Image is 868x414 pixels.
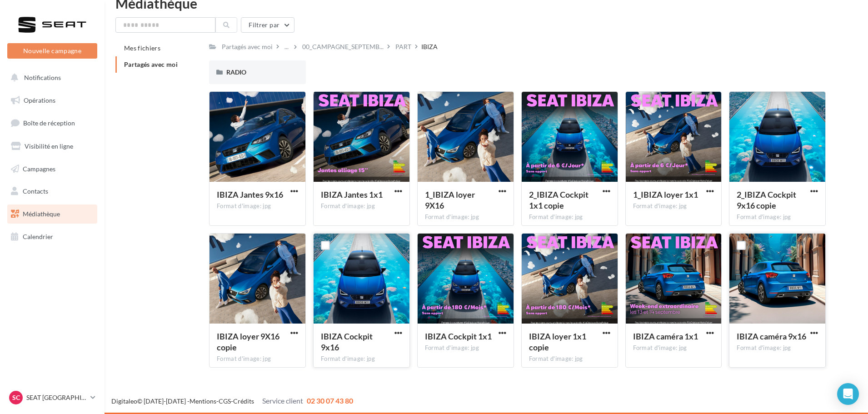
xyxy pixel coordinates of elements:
div: Open Intercom Messenger [837,383,859,405]
span: 2_IBIZA Cockpit 1x1 copie [529,190,589,210]
span: 02 30 07 43 80 [307,396,353,405]
div: Format d'image: jpg [737,213,818,221]
div: Format d'image: jpg [529,355,610,363]
div: Format d'image: jpg [529,213,610,221]
button: Nouvelle campagne [7,43,97,59]
div: Format d'image: jpg [633,344,714,352]
div: Format d'image: jpg [321,202,402,210]
span: IBIZA Jantes 9x16 [217,190,283,200]
span: SC [12,393,20,402]
span: 2_IBIZA Cockpit 9x16 copie [737,190,796,210]
span: Médiathèque [23,210,60,218]
div: Partagés avec moi [222,42,273,51]
span: 00_CAMPAGNE_SEPTEMB... [302,42,384,51]
div: Format d'image: jpg [321,355,402,363]
span: Calendrier [23,233,53,240]
div: ... [283,40,290,53]
span: IBIZA caméra 1x1 [633,331,698,341]
div: Format d'image: jpg [217,202,298,210]
span: 1_IBIZA loyer 1x1 [633,190,698,200]
div: Format d'image: jpg [425,213,506,221]
a: Visibilité en ligne [5,137,99,156]
a: Opérations [5,91,99,110]
span: © [DATE]-[DATE] - - - [111,397,353,405]
span: IBIZA caméra 9x16 [737,331,806,341]
p: SEAT [GEOGRAPHIC_DATA] [26,393,87,402]
div: Format d'image: jpg [217,355,298,363]
a: Mentions [190,397,216,405]
a: Crédits [233,397,254,405]
span: IBIZA Cockpit 1x1 [425,331,492,341]
span: IBIZA Jantes 1x1 [321,190,383,200]
a: Contacts [5,182,99,201]
a: Calendrier [5,227,99,246]
div: Format d'image: jpg [425,344,506,352]
span: Partagés avec moi [124,60,178,68]
a: CGS [219,397,231,405]
a: Digitaleo [111,397,137,405]
div: PART [395,42,411,51]
div: IBIZA [421,42,438,51]
span: Boîte de réception [23,119,75,127]
a: Médiathèque [5,205,99,224]
span: Campagnes [23,165,55,172]
a: Boîte de réception [5,113,99,133]
span: Mes fichiers [124,44,160,52]
a: Campagnes [5,160,99,179]
span: Service client [262,396,303,405]
span: IBIZA Cockpit 9x16 [321,331,373,352]
span: Visibilité en ligne [25,142,73,150]
div: Format d'image: jpg [633,202,714,210]
span: Opérations [24,96,55,104]
span: Contacts [23,187,48,195]
div: Format d'image: jpg [737,344,818,352]
button: Filtrer par [241,17,294,33]
span: IBIZA loyer 1x1 copie [529,331,586,352]
span: RADIO [226,68,246,76]
span: IBIZA loyer 9X16 copie [217,331,279,352]
span: 1_IBIZA loyer 9X16 [425,190,475,210]
span: Notifications [24,74,61,81]
button: Notifications [5,68,95,87]
a: SC SEAT [GEOGRAPHIC_DATA] [7,389,97,406]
